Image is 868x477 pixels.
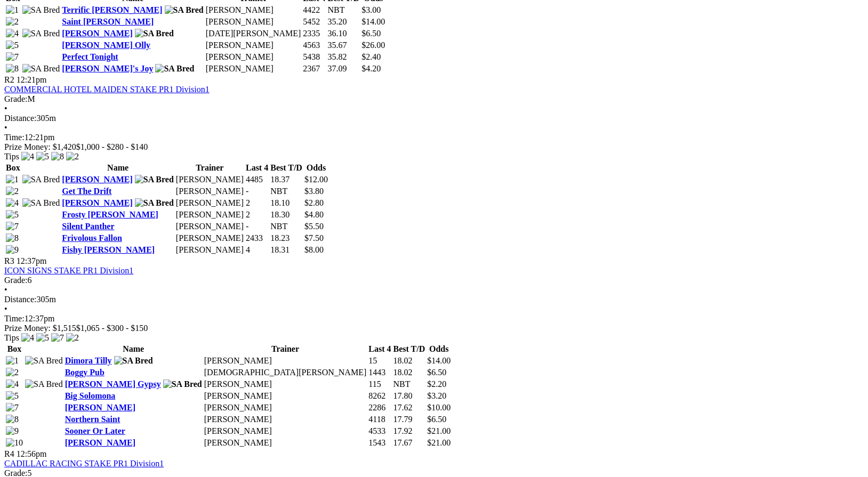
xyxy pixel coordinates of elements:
a: COMMERCIAL HOTEL MAIDEN STAKE PR1 Division1 [4,85,210,94]
img: SA Bred [22,5,60,15]
img: SA Bred [22,29,60,38]
span: Box [6,163,20,172]
td: 18.10 [270,198,303,208]
td: [PERSON_NAME] [204,355,367,366]
td: 37.09 [327,63,360,74]
img: 9 [6,245,19,255]
td: 1543 [368,438,391,448]
td: 18.23 [270,233,303,244]
img: 5 [6,41,19,50]
span: $14.00 [361,17,385,26]
td: [DATE][PERSON_NAME] [205,28,302,39]
td: 2 [245,198,269,208]
a: [PERSON_NAME] Olly [62,41,150,50]
img: 4 [21,152,34,161]
td: 8262 [368,391,391,401]
td: [PERSON_NAME] [175,174,244,185]
td: 35.67 [327,40,360,51]
span: $6.50 [361,29,381,38]
span: $10.00 [427,403,451,412]
img: 1 [6,356,19,366]
div: 6 [4,276,864,285]
img: 4 [21,333,34,343]
img: 8 [51,152,64,161]
span: • [4,123,7,132]
span: $26.00 [361,41,385,50]
td: 5438 [302,52,326,62]
th: Trainer [204,344,367,354]
span: Box [7,344,22,353]
img: 2 [6,187,19,196]
img: 7 [6,222,19,231]
td: 4118 [368,414,391,425]
td: 5452 [302,17,326,27]
td: 18.37 [270,174,303,185]
td: NBT [327,5,360,15]
td: 36.10 [327,28,360,39]
span: $1,065 - $300 - $150 [76,324,148,333]
img: SA Bred [155,64,194,74]
td: [PERSON_NAME] [204,438,367,448]
img: 4 [6,29,19,38]
a: ICON SIGNS STAKE PR1 Division1 [4,266,133,275]
span: $4.80 [304,210,324,219]
span: $4.20 [361,64,381,73]
td: [PERSON_NAME] [205,63,302,74]
img: 2 [66,152,79,161]
img: 7 [51,333,64,343]
img: 2 [6,368,19,377]
td: [DEMOGRAPHIC_DATA][PERSON_NAME] [204,367,367,378]
span: $7.50 [304,233,324,242]
div: Prize Money: $1,420 [4,142,864,152]
span: $8.00 [304,245,324,254]
td: [PERSON_NAME] [204,402,367,413]
td: [PERSON_NAME] [175,186,244,197]
td: 1443 [368,367,391,378]
td: 2286 [368,402,391,413]
a: Silent Panther [62,222,114,231]
a: Northern Saint [65,415,120,424]
span: $6.50 [427,415,446,424]
a: Frosty [PERSON_NAME] [62,210,158,219]
td: [PERSON_NAME] [204,414,367,425]
td: 2433 [245,233,269,244]
td: 18.02 [392,367,425,378]
span: Time: [4,133,25,142]
img: 8 [6,64,19,74]
img: 8 [6,415,19,424]
span: Time: [4,314,25,323]
td: NBT [270,221,303,232]
img: 2 [66,333,79,343]
a: Frivolous Fallon [62,233,122,242]
img: SA Bred [22,198,60,208]
td: 4563 [302,40,326,51]
td: 2335 [302,28,326,39]
td: 17.67 [392,438,425,448]
a: [PERSON_NAME] [62,29,132,38]
td: 2367 [302,63,326,74]
td: 17.92 [392,426,425,436]
img: 5 [6,210,19,220]
span: Distance: [4,114,36,123]
a: Big Solomona [65,391,116,400]
img: 1 [6,5,19,15]
img: SA Bred [165,5,204,15]
td: [PERSON_NAME] [205,52,302,62]
td: NBT [392,379,425,390]
a: Dimora Tilly [65,356,112,365]
a: Get The Drift [62,187,111,196]
a: [PERSON_NAME]'s Joy [62,64,153,73]
td: - [245,221,269,232]
a: [PERSON_NAME] [65,403,135,412]
a: CADILLAC RACING STAKE PR1 Division1 [4,459,164,468]
td: 4485 [245,174,269,185]
span: $2.80 [304,198,324,207]
img: 5 [6,391,19,401]
a: Sooner Or Later [65,426,125,435]
td: [PERSON_NAME] [205,17,302,27]
th: Best T/D [392,344,425,354]
th: Odds [304,163,328,173]
td: 18.02 [392,355,425,366]
img: 7 [6,52,19,62]
span: 12:37pm [17,256,47,265]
